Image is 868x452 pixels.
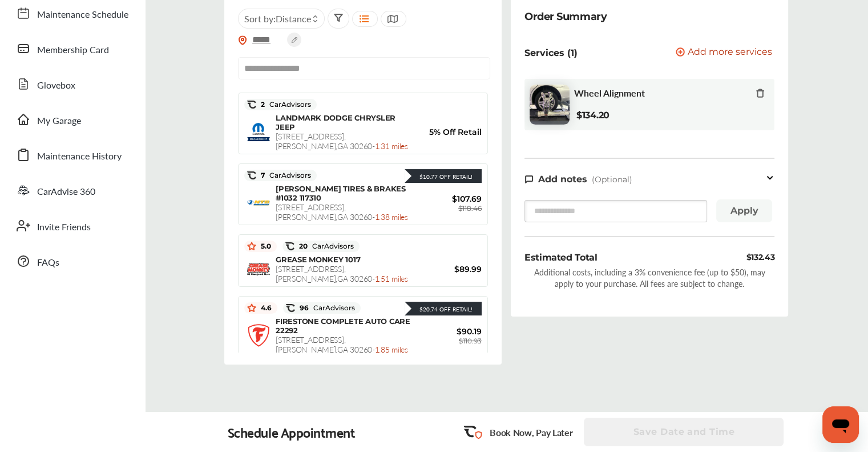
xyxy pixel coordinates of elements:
img: logo-grease-monkey.png [247,263,270,275]
span: 7 [256,171,311,180]
a: Add more services [676,47,774,58]
img: logo-firestone.png [247,324,270,347]
button: Apply [716,199,772,222]
img: caradvise_icon.5c74104a.svg [247,100,256,109]
img: caradvise_icon.5c74104a.svg [286,303,295,313]
span: CarAdvisors [265,171,311,179]
iframe: Button to launch messaging window [822,406,859,443]
span: 1.38 miles [375,211,408,222]
span: Glovebox [37,78,75,93]
img: logo-mavis.png [247,200,270,206]
span: [STREET_ADDRESS] , [PERSON_NAME] , GA 30260 - [276,334,408,355]
img: caradvise_icon.5c74104a.svg [285,242,294,251]
img: location_vector_orange.38f05af8.svg [238,35,247,45]
span: 4.6 [256,303,272,313]
span: [STREET_ADDRESS] , [PERSON_NAME] , GA 30260 - [276,201,408,222]
span: [STREET_ADDRESS] , [PERSON_NAME] , GA 30260 - [276,130,408,151]
a: CarAdvise 360 [10,175,134,205]
span: 1.85 miles [375,343,408,355]
div: Additional costs, including a 3% convenience fee (up to $50), may apply to your purchase. All fee... [524,266,774,289]
div: Estimated Total [524,251,597,264]
span: 1.51 miles [375,273,408,284]
a: Membership Card [10,34,134,63]
span: 5% Off Retail [413,127,482,137]
span: FAQs [37,255,59,270]
span: Invite Friends [37,220,91,235]
p: Book Now, Pay Later [490,426,572,439]
a: Maintenance History [10,140,134,170]
img: caradvise_icon.5c74104a.svg [247,171,256,180]
span: $107.69 [413,194,482,204]
span: Add notes [538,174,587,185]
span: FIRESTONE COMPLETE AUTO CARE 22292 [276,317,410,335]
img: star_icon.59ea9307.svg [247,303,256,313]
span: $89.99 [413,264,482,274]
div: Schedule Appointment [228,424,356,440]
span: 20 [294,242,354,251]
span: Wheel Alignment [574,87,645,98]
img: star_icon.59ea9307.svg [247,242,256,251]
span: Maintenance Schedule [37,7,128,22]
a: Invite Friends [10,211,134,241]
div: $132.43 [746,251,774,264]
a: My Garage [10,105,134,134]
span: $110.93 [459,337,482,345]
span: $90.19 [413,326,482,337]
span: CarAdvisors [308,242,354,250]
span: Membership Card [37,43,109,58]
span: GREASE MONKEY 1017 [276,255,360,264]
span: CarAdvise 360 [37,185,95,199]
span: LANDMARK DODGE CHRYSLER JEEP [276,113,395,131]
span: 5.0 [256,242,271,251]
div: $10.77 Off Retail! [414,173,473,181]
span: [PERSON_NAME] TIRES & BRAKES #1032 117310 [276,184,406,202]
span: 2 [256,100,311,109]
button: Add more services [676,47,772,58]
div: Order Summary [524,9,607,25]
span: My Garage [37,114,81,129]
a: FAQs [10,246,134,276]
img: note-icon.db9493fa.svg [524,174,534,184]
a: Glovebox [10,69,134,99]
span: Distance [276,12,311,25]
span: Add more services [688,47,772,58]
div: $20.74 Off Retail! [414,305,473,313]
span: (Optional) [592,174,632,185]
span: CarAdvisors [309,304,355,312]
span: [STREET_ADDRESS] , [PERSON_NAME] , GA 30260 - [276,263,408,284]
span: $118.46 [458,204,482,213]
img: wheel-alignment-thumb.jpg [530,85,570,125]
span: Sort by : [244,12,311,25]
p: Services (1) [524,47,578,58]
span: Maintenance History [37,149,122,164]
img: logo-mopar.png [247,123,270,141]
b: $134.20 [576,110,609,121]
span: 1.31 miles [375,140,408,151]
span: 96 [295,303,355,313]
span: CarAdvisors [265,101,311,109]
